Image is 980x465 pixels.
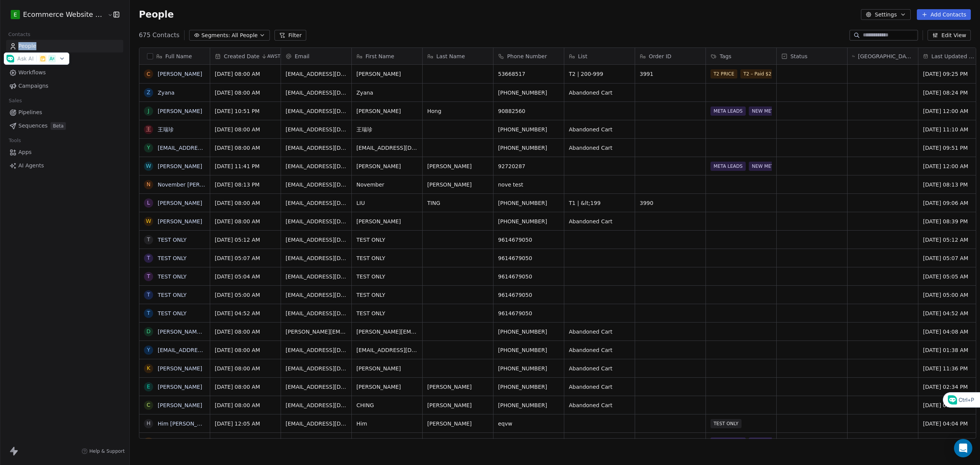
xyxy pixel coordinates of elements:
a: TEST ONLY [158,255,186,261]
a: Zyana [158,90,175,96]
span: 9614679050 [498,236,559,244]
span: Help & Support [89,448,124,454]
span: [PERSON_NAME][EMAIL_ADDRESS][DOMAIN_NAME] [286,328,347,336]
span: 92720287 [498,162,559,170]
span: [DATE] 05:07 AM [215,254,276,262]
span: [DATE] 09:40 PM [215,438,276,446]
a: TEST ONLY [158,237,186,243]
span: [EMAIL_ADDRESS][DOMAIN_NAME] [286,420,347,427]
span: Sales [5,95,25,106]
span: sent intro message [852,438,913,446]
span: Status [791,52,808,60]
a: [PERSON_NAME][EMAIL_ADDRESS][DOMAIN_NAME] [158,329,296,335]
span: [EMAIL_ADDRESS][DOMAIN_NAME] [286,438,347,446]
span: CHING [356,401,418,409]
span: [DATE] 05:00 AM [215,291,276,299]
button: Filter [274,30,306,41]
span: Full Name [165,52,192,60]
div: grid [139,65,210,439]
div: Email [281,48,351,64]
span: [EMAIL_ADDRESS][DOMAIN_NAME] [286,126,347,133]
span: [EMAIL_ADDRESS][DOMAIN_NAME] [286,162,347,170]
div: T [147,309,150,317]
span: Segments: [201,31,230,39]
div: y [147,144,150,152]
span: 王瑞珍 [356,126,418,133]
span: Campaigns [18,82,48,90]
span: T2 | 200-999 [569,70,630,78]
span: Email [295,52,310,60]
span: 9614679050 [498,254,559,262]
span: [GEOGRAPHIC_DATA] Status/Many Contacts [858,52,913,60]
span: [PERSON_NAME] [427,401,488,409]
div: Full Name [139,48,210,64]
div: T [147,272,150,280]
span: People [18,42,36,50]
span: Tools [5,135,24,146]
span: Contacts [5,29,34,40]
span: [DATE] 05:04 AM [215,273,276,280]
span: [EMAIL_ADDRESS][DOMAIN_NAME] [286,383,347,391]
span: [PHONE_NUMBER] [498,328,559,336]
span: TEST ONLY [710,419,742,428]
span: Workflows [18,69,46,77]
span: Tags [720,52,732,60]
div: [GEOGRAPHIC_DATA] Status/Many Contacts [848,48,918,64]
span: 97305844 [498,438,559,446]
div: S [147,438,150,446]
span: [DATE] 12:05 AM [215,420,276,427]
a: Help & Support [82,448,124,454]
span: 53668517 [498,70,559,78]
span: Abandoned Cart [569,328,630,336]
span: [EMAIL_ADDRESS][DOMAIN_NAME] [286,291,347,299]
a: [EMAIL_ADDRESS][DOMAIN_NAME] [158,145,252,151]
span: Phone Number [507,52,547,60]
div: y [147,346,150,354]
span: [DATE] 08:00 AM [215,126,276,133]
span: T1 | &lt;199 [569,199,630,207]
span: AI Agents [18,162,44,170]
button: Add Contacts [917,9,971,20]
span: Abandoned Cart [569,346,630,354]
a: Him [PERSON_NAME] [158,421,215,427]
a: Apps [6,146,123,159]
span: List [578,52,587,60]
span: [EMAIL_ADDRESS][DOMAIN_NAME] [286,144,347,152]
span: E [14,11,17,18]
div: E [147,383,150,391]
span: Created Date [224,52,260,60]
span: NEW META ADS LEADS [749,106,807,116]
span: [PHONE_NUMBER] [498,89,559,97]
span: [EMAIL_ADDRESS][DOMAIN_NAME] [286,401,347,409]
span: Order ID [649,52,671,60]
span: [DATE] 08:00 AM [215,401,276,409]
a: TEST ONLY [158,292,186,298]
span: Abandoned Cart [569,383,630,391]
button: Edit View [928,30,971,41]
span: [PERSON_NAME] [356,383,418,391]
span: [EMAIL_ADDRESS][DOMAIN_NAME] [286,254,347,262]
div: Last Name [423,48,493,64]
span: [DATE] 08:00 AM [215,365,276,372]
span: [PHONE_NUMBER] [498,199,559,207]
span: Abandoned Cart [569,401,630,409]
span: Abandoned Cart [569,126,630,133]
div: Tags [706,48,776,64]
span: TEST ONLY [356,309,418,317]
span: META LEADS [710,437,746,447]
span: [DATE] 08:00 AM [215,199,276,207]
span: LIU [356,199,418,207]
span: [PHONE_NUMBER] [498,126,559,133]
a: [PERSON_NAME] [158,71,202,77]
span: [DATE] 11:41 PM [215,162,276,170]
span: [PERSON_NAME] [427,181,488,188]
span: [EMAIL_ADDRESS][DOMAIN_NAME] [286,107,347,115]
span: [DATE] 08:00 AM [215,383,276,391]
span: Abandoned Cart [569,89,630,97]
div: W [146,162,151,170]
a: November [PERSON_NAME] [158,182,232,188]
div: Status [777,48,847,64]
span: [DATE] 04:52 AM [215,309,276,317]
span: [PERSON_NAME] [427,383,488,391]
a: People [6,40,123,52]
